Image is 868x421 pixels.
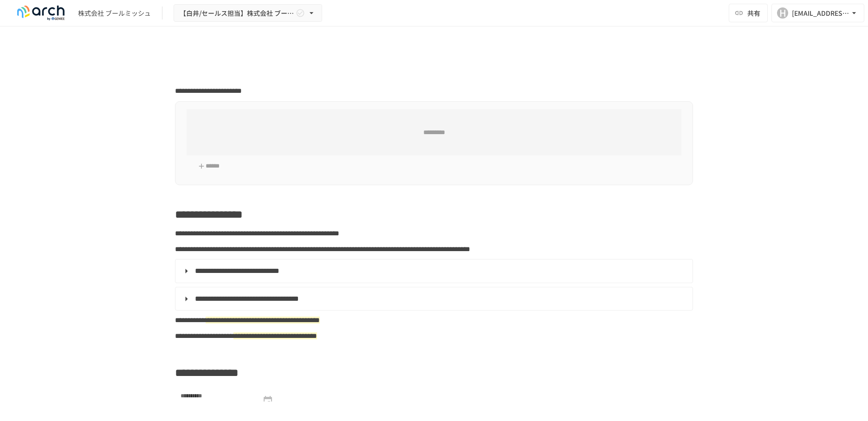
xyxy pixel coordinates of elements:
div: H [777,7,788,19]
div: [EMAIL_ADDRESS][DOMAIN_NAME] [792,7,849,19]
button: 【白井/セールス担当】株式会社 ブールミッシュ様_初期設定サポート [174,4,322,22]
span: 【白井/セールス担当】株式会社 ブールミッシュ様_初期設定サポート [180,7,294,19]
button: 共有 [729,4,768,22]
img: logo-default@2x-9cf2c760.svg [11,6,71,20]
div: 株式会社 ブールミッシュ [78,8,151,18]
span: 共有 [747,8,760,18]
button: H[EMAIL_ADDRESS][DOMAIN_NAME] [771,4,864,22]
